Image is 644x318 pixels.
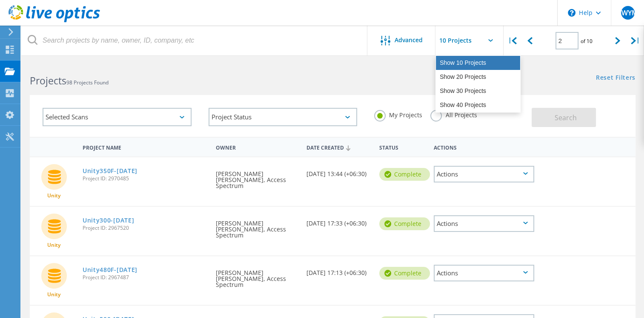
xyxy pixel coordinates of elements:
a: Unity300-[DATE] [83,217,135,223]
div: [DATE] 13:44 (+06:30) [302,157,375,185]
span: Search [555,113,577,122]
div: Show 10 Projects [436,56,520,70]
b: Projects [30,74,66,87]
div: Date Created [302,139,375,155]
div: Complete [379,217,430,230]
span: Project ID: 2970485 [83,176,207,181]
div: [PERSON_NAME] [PERSON_NAME], Access Spectrum [212,157,302,197]
label: My Projects [374,110,422,118]
div: Project Name [78,139,212,155]
div: Actions [429,139,538,155]
input: Search projects by name, owner, ID, company, etc [21,26,368,55]
a: Unity480F-[DATE] [83,267,137,273]
span: 98 Projects Found [66,79,109,86]
span: Unity [47,292,60,297]
div: [PERSON_NAME] [PERSON_NAME], Access Spectrum [212,256,302,296]
div: Status [375,139,429,155]
span: Unity [47,243,60,248]
svg: \n [568,9,575,17]
div: Show 40 Projects [436,98,520,112]
div: [PERSON_NAME] [PERSON_NAME], Access Spectrum [212,207,302,247]
span: SWYM [617,9,638,16]
a: Reset Filters [596,75,635,82]
a: Unity350F-[DATE] [83,168,137,174]
span: Unity [47,193,60,198]
span: Advanced [395,37,423,43]
div: | [627,26,644,56]
div: Show 30 Projects [436,84,520,98]
div: [DATE] 17:13 (+06:30) [302,256,375,284]
div: Show 20 Projects [436,70,520,84]
div: Actions [434,215,534,232]
div: Owner [212,139,302,155]
label: All Projects [430,110,477,118]
div: Project Status [209,108,358,126]
span: of 10 [581,38,592,45]
div: [DATE] 17:33 (+06:30) [302,207,375,235]
div: Complete [379,267,430,280]
div: Selected Scans [43,108,192,126]
div: | [504,26,521,56]
div: Actions [434,166,534,182]
span: Project ID: 2967487 [83,275,207,280]
button: Search [532,108,596,127]
div: Complete [379,168,430,181]
a: Live Optics Dashboard [9,18,100,24]
span: Project ID: 2967520 [83,225,207,231]
div: Actions [434,265,534,281]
